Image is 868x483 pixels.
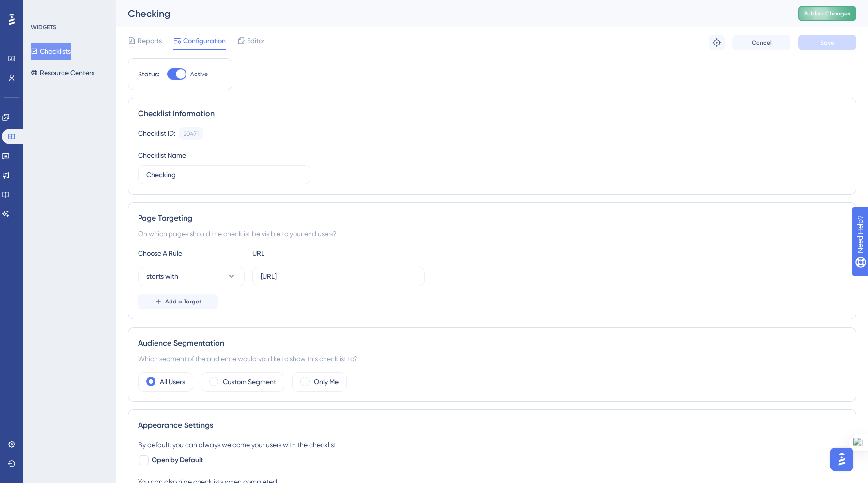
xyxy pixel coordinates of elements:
div: Checklist ID: [138,127,175,140]
div: Checking [128,7,774,20]
div: By default, you can always welcome your users with the checklist. [138,439,846,451]
div: Checklist Information [138,108,846,120]
div: URL [252,247,359,259]
div: Checklist Name [138,150,186,161]
span: Editor [247,35,265,46]
label: All Users [160,376,185,388]
button: starts with [138,267,245,286]
span: Add a Target [165,298,201,305]
div: Page Targeting [138,212,846,224]
div: WIDGETS [31,23,56,31]
button: Cancel [732,35,790,50]
span: Active [190,70,208,78]
button: Resource Centers [31,64,94,81]
span: Reports [138,35,162,46]
span: Open by Default [152,454,203,466]
span: Save [821,39,834,46]
span: starts with [146,271,178,282]
div: Audience Segmentation [138,337,846,349]
div: Which segment of the audience would you like to show this checklist to? [138,353,846,364]
div: Appearance Settings [138,420,846,431]
div: Choose A Rule [138,247,245,259]
label: Only Me [314,376,339,388]
button: Save [798,35,856,50]
button: Checklists [31,43,71,60]
span: Publish Changes [804,10,851,17]
button: Publish Changes [798,6,856,21]
span: Cancel [752,39,772,46]
div: Status: [138,68,159,80]
iframe: UserGuiding AI Assistant Launcher [827,445,856,474]
input: Type your Checklist name [146,169,302,180]
span: Need Help? [23,2,61,14]
div: On which pages should the checklist be visible to your end users? [138,228,846,240]
div: 20471 [184,130,199,137]
button: Add a Target [138,294,218,309]
input: yourwebsite.com/path [261,271,417,282]
span: Configuration [183,35,226,46]
label: Custom Segment [223,376,276,388]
